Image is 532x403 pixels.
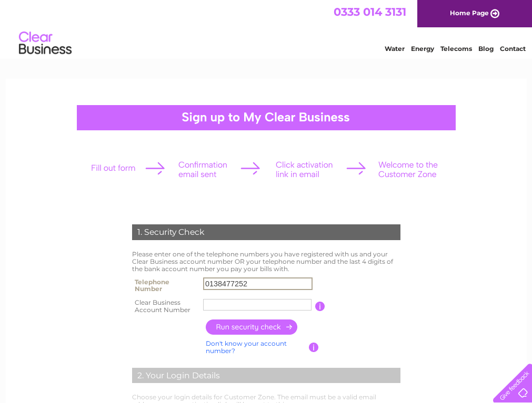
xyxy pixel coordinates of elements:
[500,45,526,53] a: Contact
[309,343,319,352] input: Information
[18,6,515,51] div: Clear Business is a trading name of Verastar Limited (registered in [GEOGRAPHIC_DATA] No. 3667643...
[385,45,405,53] a: Water
[129,248,403,275] td: Please enter one of the telephone numbers you have registered with us and your Clear Business acc...
[129,296,201,317] th: Clear Business Account Number
[18,27,72,59] img: logo.png
[132,224,400,240] div: 1. Security Check
[411,45,434,53] a: Energy
[206,339,287,355] a: Don't know your account number?
[129,275,201,296] th: Telephone Number
[440,45,472,53] a: Telecoms
[315,302,325,311] input: Information
[478,45,494,53] a: Blog
[132,368,400,384] div: 2. Your Login Details
[334,5,406,18] a: 0333 014 3131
